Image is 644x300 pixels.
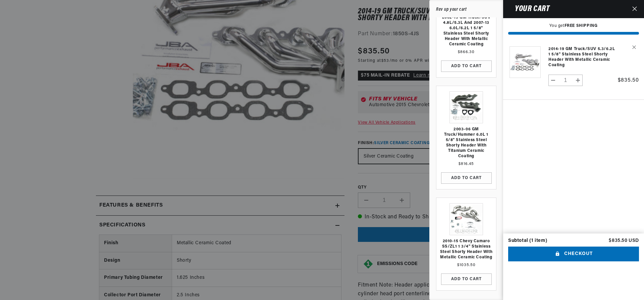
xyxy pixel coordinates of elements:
button: Remove 2014-19 GM Truck/SUV 5.3/6.2L 1 5/8" Stainless Steel Shorty Header with Metallic Ceramic C... [627,41,639,53]
p: You get [508,23,639,29]
iframe: PayPal-paypal [508,270,639,285]
input: Quantity for 2014-19 GM Truck/SUV 5.3/6.2L 1 5/8&quot; Stainless Steel Shorty Header with Metalli... [558,75,574,86]
p: $835.50 USD [609,239,639,243]
a: 2014-19 GM Truck/SUV 5.3/6.2L 1 5/8" Stainless Steel Shorty Header with Metallic Ceramic Coating [548,46,615,68]
h2: Your cart [508,6,549,12]
div: Subtotal (1 item) [508,239,547,243]
strong: FREE SHIPPING [565,24,598,28]
span: $835.50 [618,78,639,83]
button: Checkout [508,247,639,262]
